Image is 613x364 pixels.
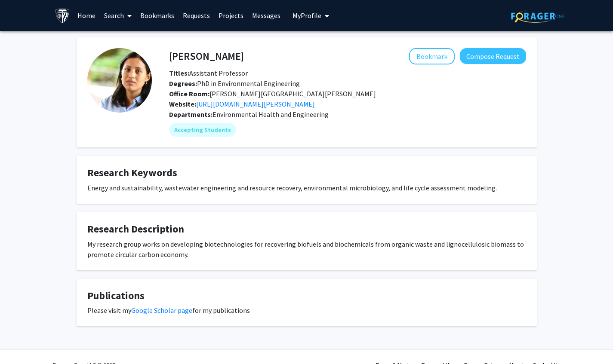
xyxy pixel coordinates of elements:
[460,48,526,64] button: Compose Request to Shilva Shrestha
[169,79,197,88] b: Degrees:
[196,100,315,108] a: Opens in a new tab
[293,11,321,20] span: My Profile
[169,100,196,108] b: Website:
[248,0,285,31] a: Messages
[87,223,526,236] h4: Research Description
[87,290,526,302] h4: Publications
[169,89,209,98] b: Office Room:
[169,123,236,137] mat-chip: Accepting Students
[213,110,329,119] span: Environmental Health and Engineering
[100,0,136,31] a: Search
[409,48,455,64] button: Add Shilva Shrestha to Bookmarks
[87,239,526,260] div: My research group works on developing biotechnologies for recovering biofuels and biochemicals fr...
[87,183,526,193] div: Energy and sustainability, wastewater engineering and resource recovery, environmental microbiolo...
[179,0,214,31] a: Requests
[169,79,300,88] span: PhD in Environmental Engineering
[169,89,376,98] span: [PERSON_NAME][GEOGRAPHIC_DATA][PERSON_NAME]
[73,0,100,31] a: Home
[214,0,248,31] a: Projects
[87,48,152,113] img: Profile Picture
[136,0,179,31] a: Bookmarks
[169,110,213,119] b: Departments:
[169,48,244,64] h4: [PERSON_NAME]
[87,167,526,179] h4: Research Keywords
[169,69,248,77] span: Assistant Professor
[87,305,526,315] div: Please visit my for my publications
[131,306,192,315] a: Google Scholar page
[511,9,565,23] img: ForagerOne Logo
[55,8,70,23] img: Johns Hopkins University Logo
[169,69,189,77] b: Titles:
